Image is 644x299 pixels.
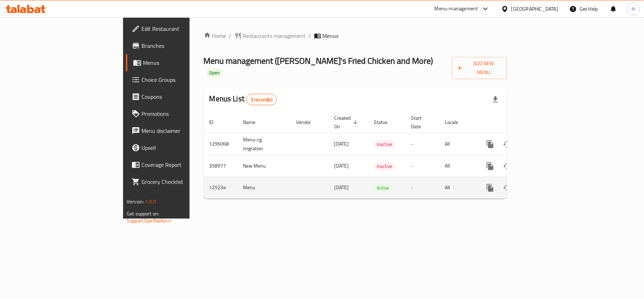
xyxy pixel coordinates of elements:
[126,54,231,71] a: Menus
[435,5,478,13] div: Menu-management
[335,183,349,192] span: [DATE]
[141,24,225,33] span: Edit Restaurant
[238,155,291,177] td: New Menu
[309,32,311,40] li: /
[440,133,476,155] td: All
[126,71,231,88] a: Choice Groups
[374,118,397,126] span: Status
[335,114,360,131] span: Created On
[458,59,501,77] span: Add New Menu
[323,32,339,40] span: Menus
[374,140,395,148] div: Inactive
[145,197,156,206] span: 1.0.0
[126,37,231,54] a: Branches
[246,96,277,103] span: 3 record(s)
[126,88,231,105] a: Coupons
[126,156,231,173] a: Coverage Report
[487,91,504,108] div: Export file
[476,112,555,133] th: Actions
[204,53,433,69] span: Menu management ( [PERSON_NAME]'s Fried Chicken and More )
[632,5,635,13] span: H
[482,158,499,175] button: more
[406,177,440,198] td: -
[141,143,225,152] span: Upsell
[126,20,231,37] a: Edit Restaurant
[238,177,291,198] td: Menu
[127,197,144,206] span: Version:
[209,118,223,126] span: ID
[209,94,277,105] h2: Menus List
[141,92,225,101] span: Coupons
[499,136,516,153] button: Change Status
[143,58,225,67] span: Menus
[296,118,320,126] span: Vendor
[243,118,265,126] span: Name
[374,162,395,170] span: Inactive
[246,94,277,105] div: Total records count
[126,173,231,190] a: Grocery Checklist
[335,139,349,148] span: [DATE]
[374,184,392,192] span: Active
[440,177,476,198] td: All
[127,209,159,218] span: Get support on:
[335,161,349,170] span: [DATE]
[141,126,225,135] span: Menu disclaimer
[127,216,172,225] a: Support.OpsPlatform
[411,114,431,131] span: Start Date
[511,5,558,13] div: [GEOGRAPHIC_DATA]
[482,179,499,196] button: more
[406,155,440,177] td: -
[440,155,476,177] td: All
[141,75,225,84] span: Choice Groups
[204,32,507,40] nav: breadcrumb
[141,41,225,50] span: Branches
[406,133,440,155] td: -
[452,57,507,79] button: Add New Menu
[445,118,468,126] span: Locale
[374,162,395,170] div: Inactive
[141,177,225,186] span: Grocery Checklist
[126,122,231,139] a: Menu disclaimer
[499,179,516,196] button: Change Status
[374,140,395,148] span: Inactive
[141,109,225,118] span: Promotions
[238,133,291,155] td: Menu-cg migration
[204,112,555,199] table: enhanced table
[126,105,231,122] a: Promotions
[482,136,499,153] button: more
[141,160,225,169] span: Coverage Report
[126,139,231,156] a: Upsell
[243,32,306,40] span: Restaurants management
[234,32,306,40] a: Restaurants management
